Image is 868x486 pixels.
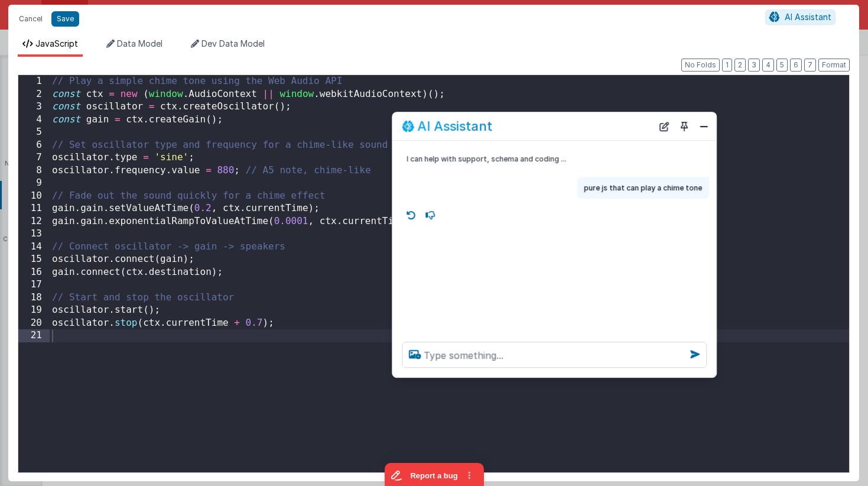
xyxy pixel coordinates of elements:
[18,278,50,291] div: 17
[18,88,50,101] div: 2
[18,101,50,114] div: 3
[18,228,50,241] div: 13
[804,59,816,72] button: 7
[762,59,774,72] button: 4
[18,139,50,152] div: 6
[676,118,693,135] button: Toggle Pin
[18,75,50,88] div: 1
[18,317,50,330] div: 20
[18,164,50,177] div: 8
[117,38,162,48] span: Data Model
[790,59,802,72] button: 6
[13,11,48,27] button: Cancel
[776,59,788,72] button: 5
[818,59,850,72] button: Format
[18,177,50,190] div: 9
[696,118,711,135] button: Close
[748,59,760,72] button: 3
[417,119,492,134] h2: AI Assistant
[18,151,50,164] div: 7
[18,266,50,279] div: 16
[722,59,732,72] button: 1
[765,9,836,25] button: AI Assistant
[18,202,50,215] div: 11
[734,59,746,72] button: 2
[18,304,50,317] div: 19
[18,241,50,254] div: 14
[18,253,50,266] div: 15
[656,118,672,135] button: New Chat
[35,38,78,48] span: JavaScript
[18,215,50,228] div: 12
[18,190,50,203] div: 10
[201,38,265,48] span: Dev Data Model
[18,291,50,304] div: 18
[681,59,720,72] button: No Folds
[584,182,702,194] p: pure js that can play a chime tone
[407,153,671,165] p: I can help with support, schema and coding ...
[18,114,50,127] div: 4
[785,12,831,22] span: AI Assistant
[18,126,50,139] div: 5
[51,11,79,27] button: Save
[18,329,50,342] div: 21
